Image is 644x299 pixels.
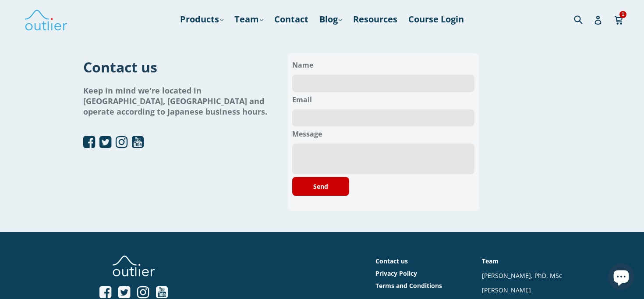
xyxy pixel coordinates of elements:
[292,58,475,72] label: Name
[292,126,475,141] label: Message
[83,85,275,117] h1: Keep in mind we're located in [GEOGRAPHIC_DATA], [GEOGRAPHIC_DATA] and operate according to Japan...
[375,269,417,277] a: Privacy Policy
[292,92,475,107] label: Email
[375,256,408,265] a: Contact us
[292,177,349,195] button: Send
[99,135,111,150] a: Open Twitter profile
[83,58,275,76] h1: Contact us
[482,271,562,279] a: [PERSON_NAME], PhD, MSc
[614,9,624,29] a: 1
[375,281,442,289] a: Terms and Conditions
[132,135,144,150] a: Open YouTube profile
[619,11,626,18] span: 1
[270,11,313,27] a: Contact
[482,256,499,265] a: Team
[83,135,95,150] a: Open Facebook profile
[24,7,68,32] img: Outlier Linguistics
[404,11,468,27] a: Course Login
[605,263,637,292] inbox-online-store-chat: Shopify online store chat
[482,285,531,294] a: [PERSON_NAME]
[230,11,268,27] a: Team
[176,11,228,27] a: Products
[315,11,347,27] a: Blog
[349,11,402,27] a: Resources
[572,10,596,28] input: Search
[116,135,127,150] a: Open Instagram profile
